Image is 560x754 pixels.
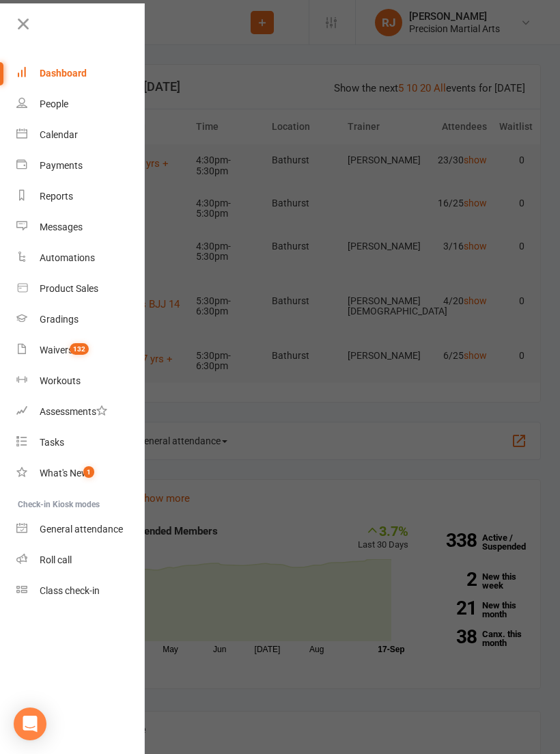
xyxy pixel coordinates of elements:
[40,191,73,202] div: Reports
[16,576,145,606] a: Class kiosk mode
[16,458,145,489] a: What's New1
[16,150,145,181] a: Payments
[40,314,79,325] div: Gradings
[16,120,145,150] a: Calendar
[16,273,145,304] a: Product Sales
[83,466,94,478] span: 1
[16,212,145,243] a: Messages
[40,437,64,448] div: Tasks
[16,58,145,89] a: Dashboard
[16,366,145,396] a: Workouts
[40,160,83,171] div: Payments
[40,375,81,386] div: Workouts
[40,221,83,232] div: Messages
[16,427,145,458] a: Tasks
[40,98,68,109] div: People
[70,343,89,355] span: 132
[16,335,145,366] a: Waivers 132
[40,585,100,596] div: Class check-in
[40,554,72,565] div: Roll call
[16,304,145,335] a: Gradings
[40,524,123,535] div: General attendance
[16,545,145,576] a: Roll call
[40,252,95,263] div: Automations
[40,283,98,294] div: Product Sales
[16,89,145,120] a: People
[40,345,73,355] div: Waivers
[14,708,46,740] div: Open Intercom Messenger
[40,129,78,140] div: Calendar
[16,243,145,273] a: Automations
[16,181,145,212] a: Reports
[40,468,89,479] div: What's New
[40,406,107,417] div: Assessments
[16,514,145,545] a: General attendance kiosk mode
[16,396,145,427] a: Assessments
[40,68,87,79] div: Dashboard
